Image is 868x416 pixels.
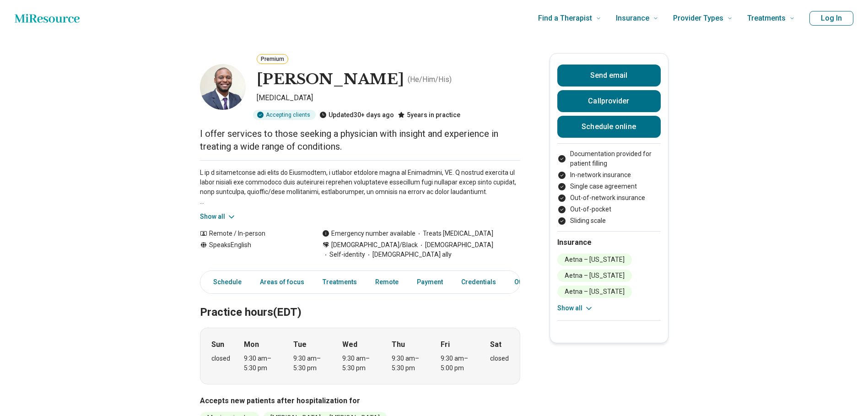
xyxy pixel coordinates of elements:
strong: Mon [244,339,259,350]
div: Accepting clients [253,110,316,120]
button: Log In [809,11,853,26]
div: When does the program meet? [200,328,520,384]
img: Derrick Brooks, Psychiatrist [200,64,246,110]
div: 9:30 am – 5:30 pm [392,354,427,373]
div: 9:30 am – 5:30 pm [342,354,377,373]
li: Aetna – [US_STATE] [557,254,632,266]
strong: Tue [293,339,307,350]
li: In-network insurance [557,170,661,180]
p: [MEDICAL_DATA] [257,92,520,106]
div: closed [490,354,509,363]
h3: Accepts new patients after hospitalization for [200,395,520,406]
div: closed [211,354,230,363]
div: 9:30 am – 5:00 pm [441,354,476,373]
span: Self-identity [322,250,365,259]
a: Other [509,273,542,292]
p: L ip d sitametconse adi elits do Eiusmodtem, i utlabor etdolore magna al Enimadmini, VE. Q nostru... [200,168,520,206]
a: Remote [370,273,404,292]
strong: Fri [441,339,450,350]
a: Schedule online [557,116,661,138]
p: ( He/Him/His ) [408,74,452,85]
a: Schedule [202,273,247,292]
strong: Thu [392,339,405,350]
li: Single case agreement [557,182,661,191]
p: I offer services to those seeking a physician with insight and experience in treating a wide rang... [200,127,520,153]
li: Out-of-pocket [557,205,661,214]
a: Areas of focus [254,273,310,292]
div: Emergency number available [322,229,415,238]
span: [DEMOGRAPHIC_DATA] [418,240,493,250]
button: Send email [557,65,661,86]
span: Treats [MEDICAL_DATA] [415,229,493,238]
div: Updated 30+ days ago [319,110,394,120]
button: Premium [257,54,288,64]
div: 9:30 am – 5:30 pm [244,354,279,373]
span: Provider Types [673,12,723,25]
button: Show all [557,303,593,313]
strong: Sun [211,339,224,350]
div: Speaks English [200,240,304,259]
h2: Insurance [557,237,661,248]
button: Show all [200,212,236,222]
li: Aetna – [US_STATE] [557,270,632,282]
strong: Wed [342,339,357,350]
a: Treatments [317,273,362,292]
span: Find a Therapist [538,12,592,25]
span: [DEMOGRAPHIC_DATA]/Black [331,240,418,250]
li: Sliding scale [557,216,661,226]
div: 9:30 am – 5:30 pm [293,354,329,373]
li: Aetna – [US_STATE] [557,286,632,298]
span: [DEMOGRAPHIC_DATA] ally [365,250,452,259]
li: Out-of-network insurance [557,193,661,203]
button: Callprovider [557,90,661,112]
div: 5 years in practice [398,110,460,120]
span: Treatments [747,12,786,25]
h2: Practice hours (EDT) [200,283,520,320]
strong: Sat [490,339,501,350]
ul: Payment options [557,149,661,226]
div: Remote / In-person [200,229,304,238]
span: Insurance [616,12,649,25]
a: Home page [15,9,80,27]
h1: [PERSON_NAME] [257,70,404,89]
li: Documentation provided for patient filling [557,149,661,168]
a: Credentials [456,273,501,292]
a: Payment [411,273,448,292]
